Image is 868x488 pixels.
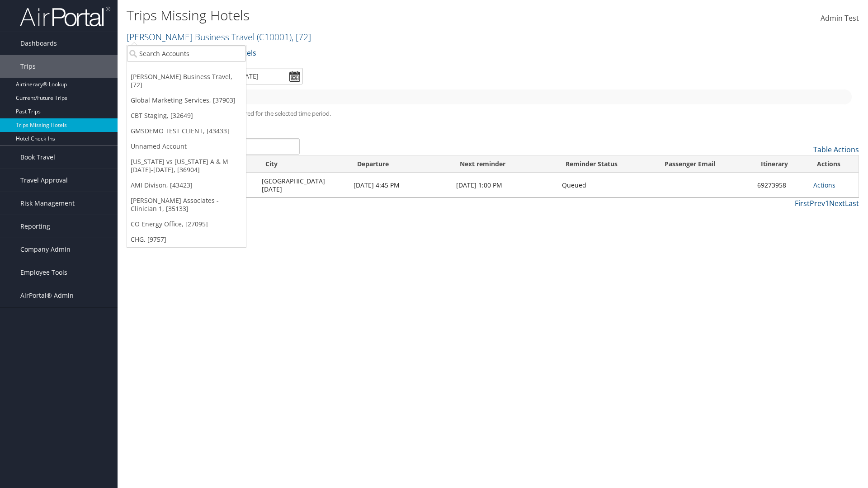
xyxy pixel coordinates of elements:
[127,193,246,216] a: [PERSON_NAME] Associates - Clinician 1, [35133]
[127,216,246,232] a: CO Energy Office, [27095]
[257,31,292,43] span: ( C10001 )
[557,173,656,197] td: Queued
[127,232,246,247] a: CHG, [9757]
[452,155,558,173] th: Next reminder
[845,198,859,208] a: Last
[20,169,68,192] span: Travel Approval
[133,109,852,118] h5: * progress bar represents overnights covered for the selected time period.
[127,69,246,93] a: [PERSON_NAME] Business Travel, [72]
[813,145,859,155] a: Table Actions
[20,284,74,307] span: AirPortal® Admin
[349,173,451,197] td: [DATE] 4:45 PM
[257,173,349,197] td: [GEOGRAPHIC_DATA][DATE]
[127,178,246,193] a: AMI Divison, [43423]
[795,198,810,208] a: First
[349,155,451,173] th: Departure: activate to sort column ascending
[809,155,859,173] th: Actions
[452,173,558,197] td: [DATE] 1:00 PM
[127,108,246,123] a: CBT Staging, [32649]
[292,31,311,43] span: , [ 72 ]
[810,198,825,208] a: Prev
[127,139,246,154] a: Unnamed Account
[20,32,57,55] span: Dashboards
[208,68,303,84] input: [DATE] - [DATE]
[656,155,753,173] th: Passenger Email: activate to sort column ascending
[127,123,246,139] a: GMSDEMO TEST CLIENT, [43433]
[20,261,67,284] span: Employee Tools
[127,47,615,59] p: Filter:
[127,93,246,108] a: Global Marketing Services, [37903]
[257,155,349,173] th: City: activate to sort column ascending
[20,215,50,238] span: Reporting
[813,181,835,189] a: Actions
[127,45,246,62] input: Search Accounts
[127,31,311,43] a: [PERSON_NAME] Business Travel
[127,154,246,178] a: [US_STATE] vs [US_STATE] A & M [DATE]-[DATE], [36904]
[753,173,808,197] td: 69273958
[557,155,656,173] th: Reminder Status
[20,238,71,261] span: Company Admin
[829,198,845,208] a: Next
[821,13,859,23] span: Admin Test
[825,198,829,208] a: 1
[20,146,55,169] span: Book Travel
[20,192,75,215] span: Risk Management
[20,6,110,27] img: airportal-logo.png
[127,6,615,25] h1: Trips Missing Hotels
[753,155,808,173] th: Itinerary
[20,55,36,78] span: Trips
[821,5,859,33] a: Admin Test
